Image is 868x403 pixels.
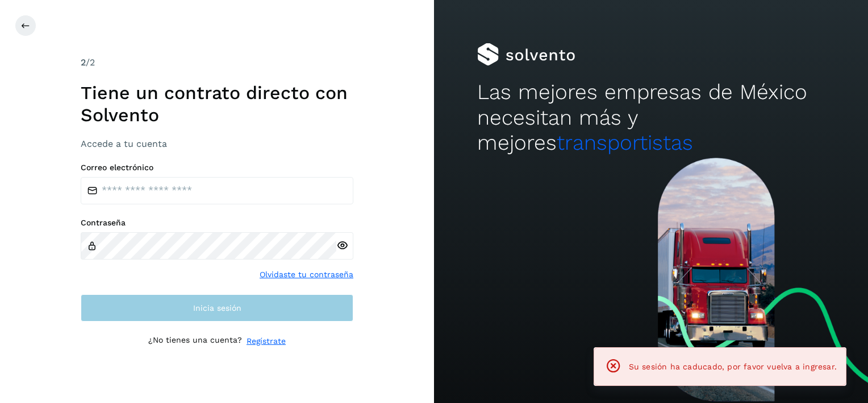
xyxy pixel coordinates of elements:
label: Correo electrónico [81,163,353,172]
button: Inicia sesión [81,294,353,322]
div: /2 [81,56,353,69]
span: Su sesión ha caducado, por favor vuelva a ingresar. [629,362,837,371]
h3: Accede a tu cuenta [81,138,353,149]
p: ¿No tienes una cuenta? [148,335,242,347]
label: Contraseña [81,218,353,228]
h2: Las mejores empresas de México necesitan más y mejores [477,80,824,155]
a: Regístrate [247,335,286,347]
span: Inicia sesión [193,304,241,312]
span: 2 [81,57,86,68]
span: transportistas [557,130,693,155]
a: Olvidaste tu contraseña [260,269,353,281]
h1: Tiene un contrato directo con Solvento [81,82,353,126]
